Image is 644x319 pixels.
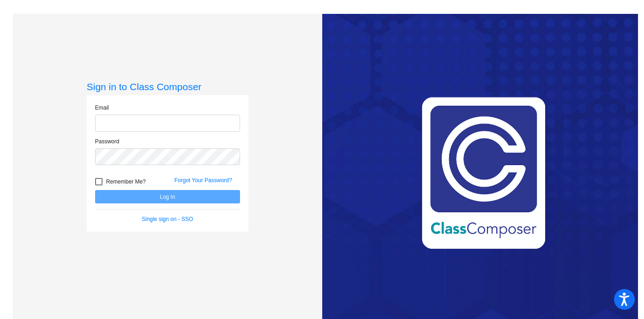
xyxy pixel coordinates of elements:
[175,177,232,184] a: Forgot Your Password?
[87,81,248,92] h3: Sign in to Class Composer
[142,216,193,222] a: Single sign on - SSO
[95,104,109,112] label: Email
[95,137,120,146] label: Password
[106,176,146,187] span: Remember Me?
[95,190,240,203] button: Log In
